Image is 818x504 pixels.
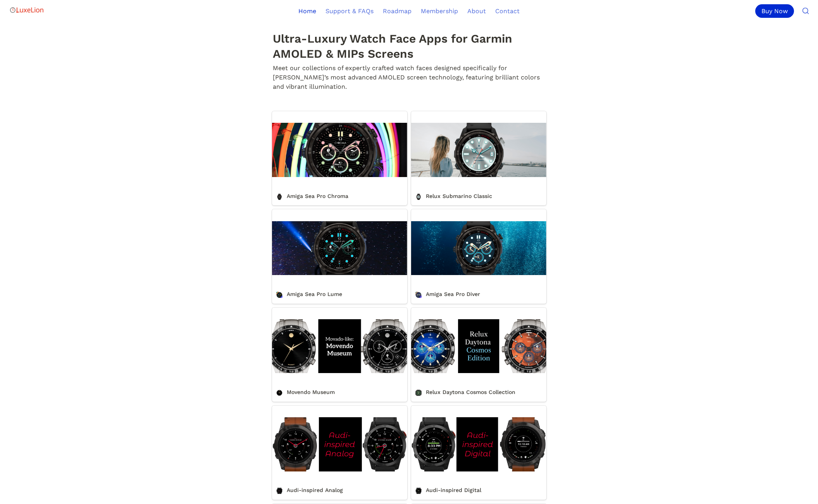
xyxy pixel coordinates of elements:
[411,308,546,402] a: Relux Daytona Cosmos Collection
[272,209,407,303] a: Amiga Sea Pro Lume
[411,111,546,205] a: Relux Submarino Classic
[272,62,546,93] p: Meet our collections of expertly crafted watch faces designed specifically for [PERSON_NAME]’s mo...
[755,4,794,18] div: Buy Now
[272,406,407,500] a: Audi-inspired Analog
[755,4,797,18] a: Buy Now
[272,30,546,62] h1: Ultra-Luxury Watch Face Apps for Garmin AMOLED & MIPs Screens
[9,2,44,18] img: Logo
[272,308,407,402] a: Movendo Museum
[411,406,546,500] a: Audi-inspired Digital
[272,111,407,205] a: Amiga Sea Pro Chroma
[411,209,546,303] a: Amiga Sea Pro Diver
